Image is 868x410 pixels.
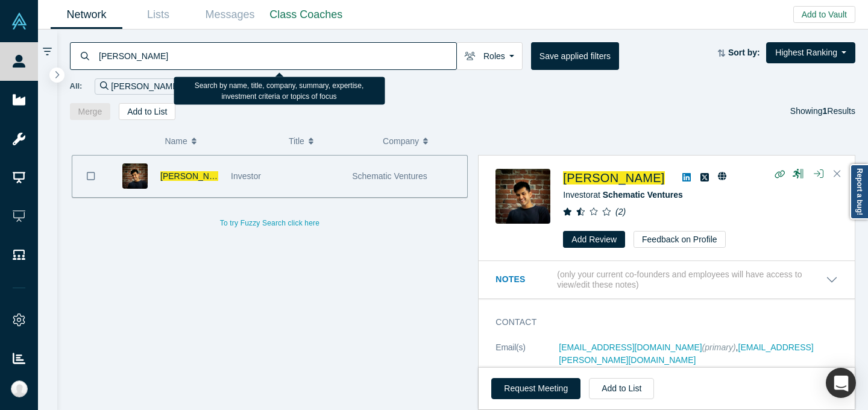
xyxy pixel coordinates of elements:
span: Name [165,128,187,154]
span: (primary) [702,342,736,352]
button: To try Fuzzy Search click here [212,215,328,231]
a: [EMAIL_ADDRESS][PERSON_NAME][DOMAIN_NAME] [559,342,813,365]
button: Close [828,165,846,184]
button: Remove Filter [180,80,189,93]
p: (only your current co-founders and employees will have access to view/edit these notes) [557,270,826,290]
button: Request Meeting [491,378,580,399]
strong: Sort by: [728,48,760,57]
span: All: [70,80,83,92]
a: Class Coaches [266,1,347,29]
a: [EMAIL_ADDRESS][DOMAIN_NAME] [559,342,702,352]
a: Network [51,1,122,29]
span: Title [289,128,304,154]
span: Company [383,128,419,154]
img: Aditya Raghupathy's Profile Image [122,163,148,189]
button: Add to List [119,103,175,120]
div: [PERSON_NAME] [95,78,195,95]
span: Investor at [563,190,682,200]
div: Showing [790,103,855,120]
button: Add Review [563,231,625,248]
button: Add to List [589,378,654,399]
i: ( 2 ) [615,207,626,216]
button: Save applied filters [531,42,619,70]
span: Investor [231,171,261,181]
dt: Email(s) [495,341,559,379]
img: Aditya Raghupathy's Profile Image [495,169,550,224]
a: Schematic Ventures [603,190,683,200]
button: Notes (only your current co-founders and employees will have access to view/edit these notes) [495,270,838,290]
button: Merge [70,103,111,120]
a: Messages [194,1,266,29]
h3: Notes [495,273,555,286]
a: [PERSON_NAME] [160,171,230,181]
button: Roles [456,42,523,70]
button: Bookmark [72,156,110,197]
span: Schematic Ventures [352,171,427,181]
button: Feedback on Profile [634,231,726,248]
button: Highest Ranking [766,42,855,63]
img: Ally Hoang's Account [11,380,28,397]
button: Add to Vault [793,6,855,23]
strong: 1 [823,106,828,116]
a: Report a bug! [850,164,868,219]
button: Name [165,128,276,154]
button: Title [289,128,370,154]
button: Company [383,128,464,154]
dd: , [559,341,838,367]
a: Lists [122,1,194,29]
a: [PERSON_NAME] [563,171,664,184]
h3: Contact [495,316,821,329]
input: Search by name, title, company, summary, expertise, investment criteria or topics of focus [98,42,456,70]
img: Alchemist Vault Logo [11,13,28,30]
span: Results [823,106,855,116]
